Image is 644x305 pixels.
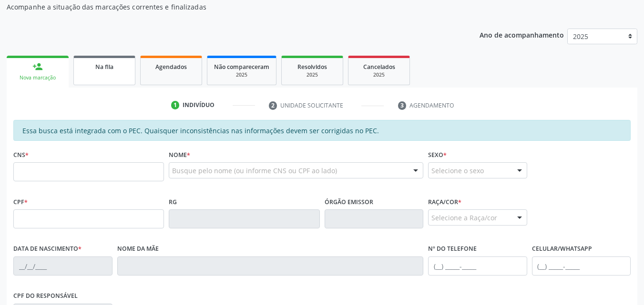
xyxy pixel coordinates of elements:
[13,289,78,304] label: CPF do responsável
[431,166,484,176] span: Selecione o sexo
[13,242,82,256] label: Data de nascimento
[532,242,592,256] label: Celular/WhatsApp
[7,2,448,12] p: Acompanhe a situação das marcações correntes e finalizadas
[480,29,564,40] p: Ano de acompanhamento
[183,101,215,109] div: Indivíduo
[428,148,447,162] label: Sexo
[428,195,461,209] label: Raça/cor
[355,71,403,79] div: 2025
[13,74,62,81] div: Nova marcação
[13,256,112,275] input: __/__/____
[214,71,269,79] div: 2025
[214,63,269,71] span: Não compareceram
[13,195,28,209] label: CPF
[169,148,190,162] label: Nome
[363,63,395,71] span: Cancelados
[169,195,177,209] label: RG
[428,256,527,275] input: (__) _____-_____
[532,256,631,275] input: (__) _____-_____
[13,148,29,162] label: CNS
[155,63,187,71] span: Agendados
[288,71,336,79] div: 2025
[95,63,113,71] span: Na fila
[32,61,43,72] div: person_add
[431,213,497,223] span: Selecione a Raça/cor
[172,166,337,176] span: Busque pelo nome (ou informe CNS ou CPF ao lado)
[13,120,631,141] div: Essa busca está integrada com o PEC. Quaisquer inconsistências nas informações devem ser corrigid...
[117,242,159,256] label: Nome da mãe
[325,195,373,209] label: Órgão emissor
[428,242,477,256] label: Nº do Telefone
[297,63,327,71] span: Resolvidos
[171,101,180,109] div: 1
